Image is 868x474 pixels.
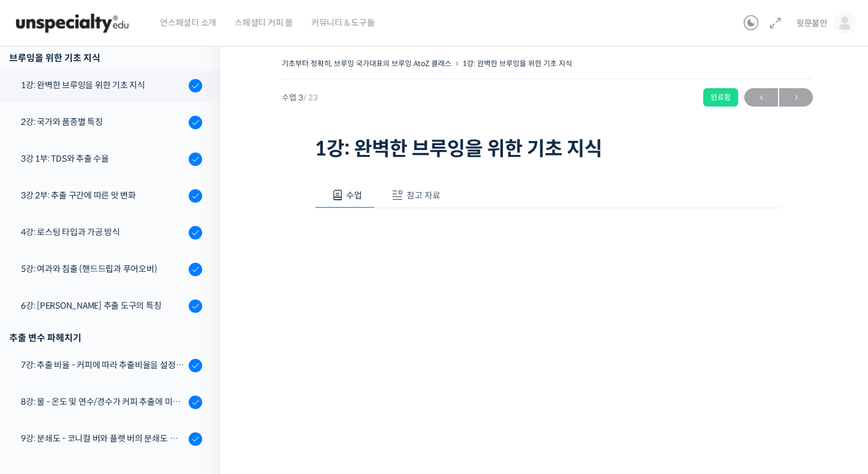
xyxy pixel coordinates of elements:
[21,395,185,408] div: 8강: 물 - 온도 및 연수/경수가 커피 추출에 미치는 영향
[4,372,81,403] a: 홈
[744,88,778,107] a: ←이전
[303,92,318,103] span: / 23
[21,432,185,445] div: 9강: 분쇄도 - 코니컬 버와 플랫 버의 분쇄도 차이는 왜 추출 결과물에 영향을 미치는가
[39,391,46,401] span: 홈
[21,152,185,165] div: 3강 1부: TDS와 추출 수율
[21,78,185,92] div: 1강: 완벽한 브루잉을 위한 기초 지식
[112,391,127,401] span: 대화
[21,299,185,312] div: 6강: [PERSON_NAME] 추출 도구의 특징
[21,189,185,202] div: 3강 2부: 추출 구간에 따른 맛 변화
[21,225,185,239] div: 4강: 로스팅 타입과 가공 방식
[81,372,158,403] a: 대화
[21,115,185,129] div: 2강: 국가와 품종별 특징
[796,18,828,29] span: 뒷문불안
[315,137,780,160] h1: 1강: 완벽한 브루잉을 위한 기초 지식
[158,372,235,403] a: 설정
[189,391,204,401] span: 설정
[21,358,185,372] div: 7강: 추출 비율 - 커피에 따라 추출비율을 설정하는 방법
[703,88,738,107] div: 완료함
[9,50,202,66] div: 브루잉을 위한 기초 지식
[779,88,813,107] a: 다음→
[407,190,440,201] span: 참고 자료
[21,262,185,276] div: 5강: 여과와 침출 (핸드드립과 푸어오버)
[282,59,451,68] a: 기초부터 정확히, 브루잉 국가대표의 브루잉 AtoZ 클래스
[462,59,572,68] a: 1강: 완벽한 브루잉을 위한 기초 지식
[744,89,778,106] span: ←
[346,190,362,201] span: 수업
[9,329,202,346] div: 추출 변수 파헤치기
[779,89,813,106] span: →
[282,94,318,102] span: 수업 3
